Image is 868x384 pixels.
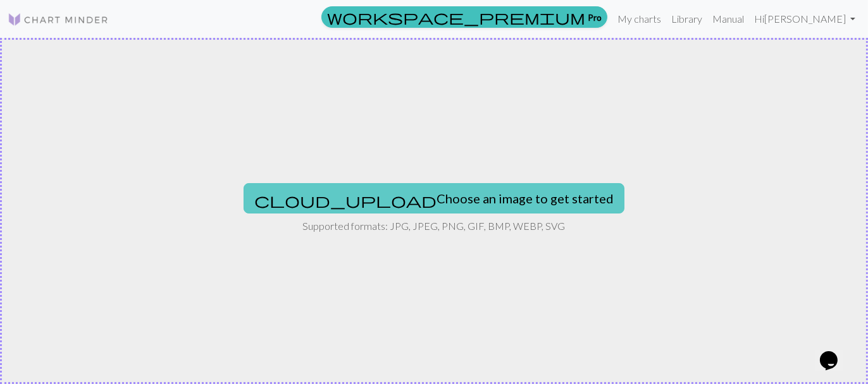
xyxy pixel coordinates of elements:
iframe: chat widget [815,333,855,371]
p: Supported formats: JPG, JPEG, PNG, GIF, BMP, WEBP, SVG [303,219,566,234]
a: Library [666,6,707,32]
a: Manual [707,6,749,32]
span: cloud_upload [254,191,437,209]
a: Pro [321,6,607,28]
button: Choose an image to get started [244,183,624,213]
a: Hi[PERSON_NAME] [749,6,860,32]
span: workspace_premium [327,8,585,26]
a: My charts [612,6,666,32]
img: Logo [8,12,109,27]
